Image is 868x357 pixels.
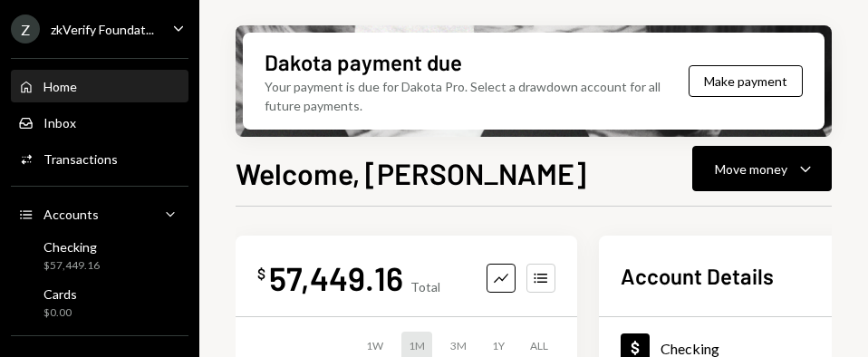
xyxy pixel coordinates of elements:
[236,155,586,191] h1: Welcome, [PERSON_NAME]
[43,239,100,255] div: Checking
[265,77,669,115] div: Your payment is due for Dakota Pro. Select a drawdown account for all future payments.
[257,265,265,283] div: $
[11,281,188,324] a: Cards$0.00
[11,14,40,43] div: Z
[43,151,118,167] div: Transactions
[51,22,154,37] div: zkVerify Foundat...
[43,207,99,222] div: Accounts
[43,79,77,94] div: Home
[410,279,440,294] div: Total
[11,234,188,277] a: Checking$57,449.16
[269,257,403,298] div: 57,449.16
[689,65,803,97] button: Make payment
[11,142,188,175] a: Transactions
[661,340,719,357] div: Checking
[11,106,188,139] a: Inbox
[11,70,188,102] a: Home
[621,261,774,291] h2: Account Details
[715,159,787,178] div: Move money
[43,305,77,321] div: $0.00
[43,286,77,302] div: Cards
[43,258,100,274] div: $57,449.16
[43,115,76,130] div: Inbox
[265,47,462,77] div: Dakota payment due
[11,198,188,230] a: Accounts
[692,146,832,191] button: Move money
